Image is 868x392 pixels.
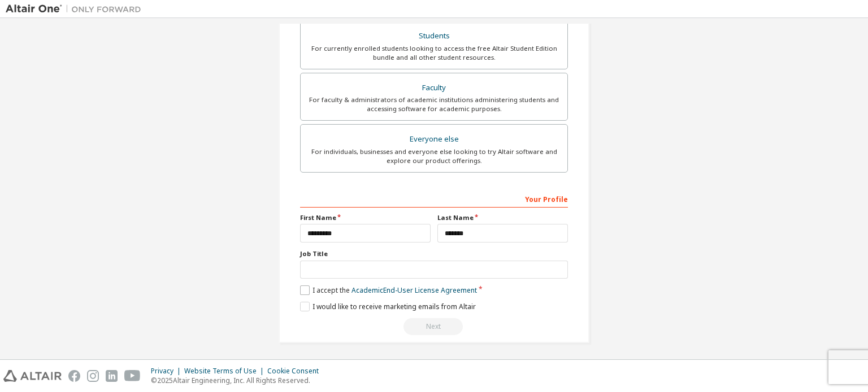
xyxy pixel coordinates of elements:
[6,3,147,15] img: Altair One
[300,213,431,222] label: First Name
[3,370,62,382] img: altair_logo.svg
[300,302,476,311] label: I would like to receive marketing emails from Altair
[307,80,561,96] div: Faculty
[307,28,561,44] div: Students
[87,370,99,382] img: instagram.svg
[151,376,325,385] p: © 2025 Altair Engineering, Inc. All Rights Reserved.
[68,370,80,382] img: facebook.svg
[267,367,325,376] div: Cookie Consent
[307,95,561,113] div: For faculty & administrators of academic institutions administering students and accessing softwa...
[106,370,118,382] img: linkedin.svg
[307,147,561,165] div: For individuals, businesses and everyone else looking to try Altair software and explore our prod...
[124,370,141,382] img: youtube.svg
[184,367,267,376] div: Website Terms of Use
[437,213,568,222] label: Last Name
[300,285,477,295] label: I accept the
[351,285,477,295] a: Academic End-User License Agreement
[151,367,184,376] div: Privacy
[307,131,561,147] div: Everyone else
[307,44,561,62] div: For currently enrolled students looking to access the free Altair Student Edition bundle and all ...
[300,190,568,208] div: Your Profile
[300,249,568,258] label: Job Title
[300,318,568,335] div: Read and acccept EULA to continue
